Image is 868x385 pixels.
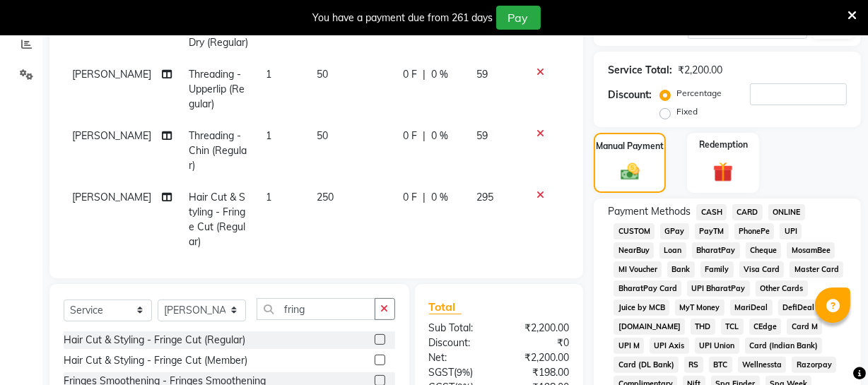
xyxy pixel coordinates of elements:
span: Wellnessta [738,357,787,373]
span: UPI Axis [650,338,689,354]
span: 250 [317,191,334,203]
span: CASH [696,204,727,220]
div: ₹2,200.00 [499,350,580,365]
span: BTC [709,357,732,373]
span: | [423,67,426,82]
span: Card M [787,319,822,335]
span: 0 F [403,190,417,205]
span: TCL [721,319,744,335]
div: ₹2,200.00 [678,63,722,78]
span: CUSTOM [614,223,655,239]
span: Other Cards [756,280,808,297]
label: Manual Payment [596,140,664,153]
span: Hair Cut & Styling - Fringe Cut (Regular) [189,191,245,248]
span: MariDeal [730,300,773,316]
span: Master Card [790,261,843,278]
div: Hair Cut & Styling - Fringe Cut (Member) [64,353,247,368]
span: MosamBee [787,242,835,259]
span: Payment Methods [608,204,691,219]
span: BharatPay [692,242,740,259]
span: 1 [266,129,271,142]
span: Loan [659,242,686,259]
span: | [423,190,426,205]
label: Fixed [676,105,698,118]
span: 0 % [431,67,448,82]
span: 9% [457,367,471,378]
div: ₹198.00 [499,365,580,380]
div: Discount: [418,336,499,350]
span: THD [691,319,715,335]
span: Card (Indian Bank) [745,338,823,354]
input: Search or Scan [257,298,375,320]
span: 59 [476,129,488,142]
button: Pay [496,6,541,30]
span: PhonePe [734,223,775,239]
span: | [423,129,426,143]
span: 1 [266,191,271,203]
span: 0 % [431,129,448,143]
span: 50 [317,129,328,142]
span: 59 [476,68,488,81]
span: ONLINE [768,204,805,220]
span: PayTM [695,223,729,239]
span: UPI M [614,338,644,354]
span: Total [429,300,462,314]
label: Percentage [676,87,722,100]
span: [PERSON_NAME] [72,129,151,142]
span: 50 [317,68,328,81]
span: Razorpay [792,357,836,373]
span: Family [700,261,734,278]
span: NearBuy [614,242,654,259]
span: Juice by MCB [614,300,669,316]
span: UPI Union [695,338,739,354]
label: Redemption [699,138,748,151]
img: _cash.svg [615,161,645,183]
div: Net: [418,350,499,365]
span: 0 F [403,67,417,82]
span: UPI BharatPay [687,280,750,297]
div: Sub Total: [418,321,499,336]
span: DefiDeal [778,300,819,316]
span: 1 [266,68,271,81]
span: Threading - Upperlip (Regular) [189,68,245,110]
span: Threading - Chin (Regular) [189,129,247,172]
div: ₹0 [499,336,580,350]
div: Discount: [608,88,652,102]
span: GPay [660,223,689,239]
span: Cheque [746,242,782,259]
span: MI Voucher [614,261,662,278]
div: ₹2,200.00 [499,321,580,336]
div: Service Total: [608,63,672,78]
span: 295 [476,191,493,203]
div: You have a payment due from 261 days [313,11,493,25]
div: ( ) [418,365,499,380]
span: Bank [667,261,695,278]
span: UPI [780,223,802,239]
span: BharatPay Card [614,280,681,297]
span: 0 F [403,129,417,143]
span: SGST [429,366,454,379]
span: [PERSON_NAME] [72,191,151,203]
span: 0 % [431,190,448,205]
span: CEdge [749,319,782,335]
span: CARD [732,204,763,220]
span: MyT Money [675,300,725,316]
span: [DOMAIN_NAME] [614,319,685,335]
img: _gift.svg [707,160,739,184]
span: [PERSON_NAME] [72,68,151,81]
span: Visa Card [739,261,785,278]
div: Hair Cut & Styling - Fringe Cut (Regular) [64,333,245,348]
span: RS [684,357,703,373]
span: Card (DL Bank) [614,357,679,373]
